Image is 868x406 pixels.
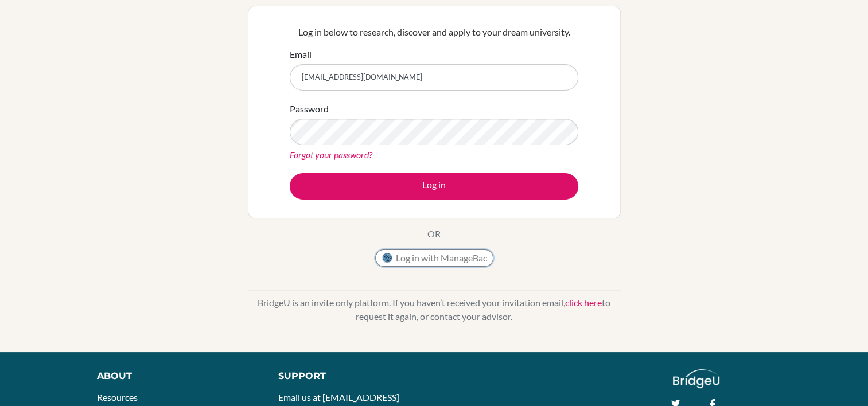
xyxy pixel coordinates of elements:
a: Resources [97,392,138,403]
button: Log in [290,173,578,200]
a: click here [565,297,602,308]
div: About [97,369,252,383]
p: Log in below to research, discover and apply to your dream university. [290,25,578,39]
p: OR [427,227,441,241]
div: Support [278,369,422,383]
p: BridgeU is an invite only platform. If you haven’t received your invitation email, to request it ... [248,296,621,323]
label: Password [290,102,329,116]
a: Forgot your password? [290,149,372,160]
img: logo_white@2x-f4f0deed5e89b7ecb1c2cc34c3e3d731f90f0f143d5ea2071677605dd97b5244.png [673,369,719,388]
label: Email [290,48,312,61]
button: Log in with ManageBac [375,249,493,267]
